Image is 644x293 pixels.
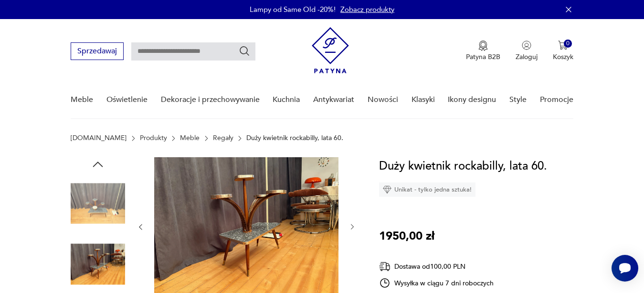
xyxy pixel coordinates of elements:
[71,81,93,118] a: Meble
[466,52,500,61] p: Patyna B2B
[383,185,391,194] img: Ikona diamentu
[246,134,343,142] p: Duży kwietnik rockabilly, lata 60.
[509,81,527,118] a: Style
[106,81,148,118] a: Oświetlenie
[516,52,538,61] p: Zaloguj
[448,81,496,118] a: Ikony designu
[71,237,125,292] img: Zdjęcie produktu Duży kwietnik rockabilly, lata 60.
[71,134,127,142] a: [DOMAIN_NAME]
[140,134,167,142] a: Produkty
[466,40,500,61] button: Patyna B2B
[239,45,250,57] button: Szukaj
[71,42,124,60] button: Sprzedawaj
[379,277,494,289] div: Wysyłka w ciągu 7 dni roboczych
[466,40,500,61] a: Ikona medaluPatyna B2B
[71,49,124,55] a: Sprzedawaj
[612,255,638,282] iframe: Smartsupp widget button
[478,40,488,51] img: Ikona medalu
[379,261,494,273] div: Dostawa od 100,00 PLN
[340,5,394,14] a: Zobacz produkty
[273,81,300,118] a: Kuchnia
[213,134,233,142] a: Regały
[558,40,568,50] img: Ikona koszyka
[564,40,572,48] div: 0
[379,157,547,175] h1: Duży kwietnik rockabilly, lata 60.
[180,134,200,142] a: Meble
[379,182,475,197] div: Unikat - tylko jedna sztuka!
[379,227,434,245] p: 1950,00 zł
[516,40,538,61] button: Zaloguj
[250,5,336,14] p: Lampy od Same Old -20%!
[313,81,354,118] a: Antykwariat
[412,81,435,118] a: Klasyki
[553,52,573,61] p: Koszyk
[71,176,125,231] img: Zdjęcie produktu Duży kwietnik rockabilly, lata 60.
[161,81,260,118] a: Dekoracje i przechowywanie
[368,81,398,118] a: Nowości
[540,81,573,118] a: Promocje
[553,40,573,61] button: 0Koszyk
[312,27,349,73] img: Patyna - sklep z meblami i dekoracjami vintage
[522,40,531,50] img: Ikonka użytkownika
[379,261,391,273] img: Ikona dostawy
